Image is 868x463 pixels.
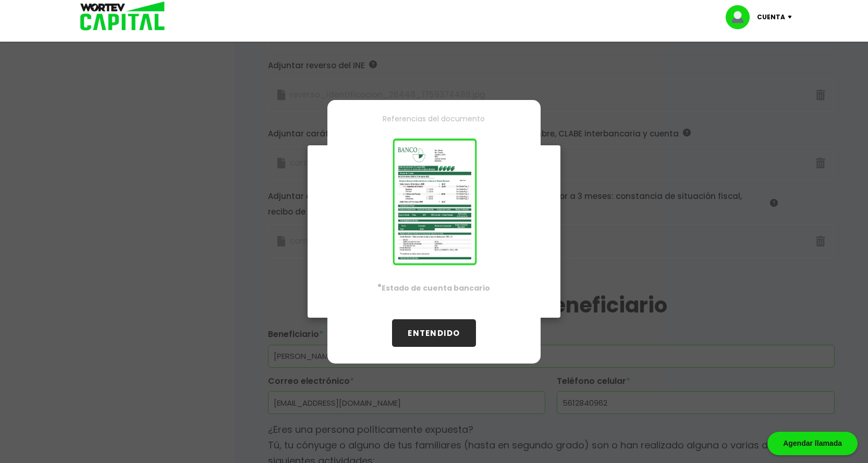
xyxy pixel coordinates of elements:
[726,5,757,29] img: profile-image
[377,274,382,296] span: ·
[268,126,778,142] div: Adjuntar carátula del estado de cuenta bancario que incluya nombre, CLABE interbancaria y cuenta
[383,100,485,127] h1: Referencias del documento
[767,432,858,455] div: Agendar llamada
[392,319,475,347] button: ENTENDIDO
[757,9,785,25] p: Cuenta
[344,134,523,270] img: Bank-statement.e7f0a4b0.svg
[377,278,490,296] b: Estado de cuenta bancario
[785,16,799,19] img: icon-down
